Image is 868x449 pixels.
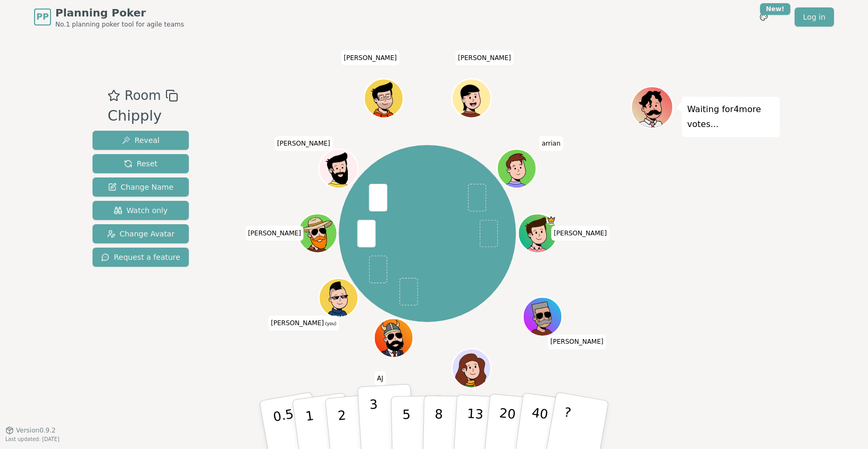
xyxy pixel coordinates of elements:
[36,11,48,23] span: PP
[107,86,120,105] button: Add as favourite
[5,426,56,435] button: Version0.9.2
[548,335,606,350] span: Click to change your name
[34,5,184,29] a: PPPlanning PokerNo.1 planning poker tool for agile teams
[245,226,304,241] span: Click to change your name
[274,136,333,151] span: Click to change your name
[93,131,189,150] button: Reveal
[16,426,56,435] span: Version 0.9.2
[551,226,610,241] span: Click to change your name
[754,7,773,27] button: New!
[124,86,161,105] span: Room
[114,205,168,216] span: Watch only
[107,228,175,239] span: Change Avatar
[324,321,337,326] span: (you)
[455,50,514,65] span: Click to change your name
[341,50,399,65] span: Click to change your name
[108,182,173,192] span: Change Name
[93,177,189,197] button: Change Name
[101,252,180,262] span: Request a feature
[55,5,184,20] span: Planning Poker
[93,201,189,220] button: Watch only
[55,20,184,29] span: No.1 planning poker tool for agile teams
[795,7,834,27] a: Log in
[687,102,774,132] p: Waiting for 4 more votes...
[122,135,160,146] span: Reveal
[320,279,357,316] button: Click to change your avatar
[93,248,189,267] button: Request a feature
[5,436,60,442] span: Last updated: [DATE]
[268,316,339,331] span: Click to change your name
[107,105,178,127] div: Chipply
[546,215,556,225] span: Dylan is the host
[124,158,157,169] span: Reset
[760,3,790,15] div: New!
[93,224,189,243] button: Change Avatar
[539,136,563,151] span: Click to change your name
[93,154,189,173] button: Reset
[374,371,386,386] span: Click to change your name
